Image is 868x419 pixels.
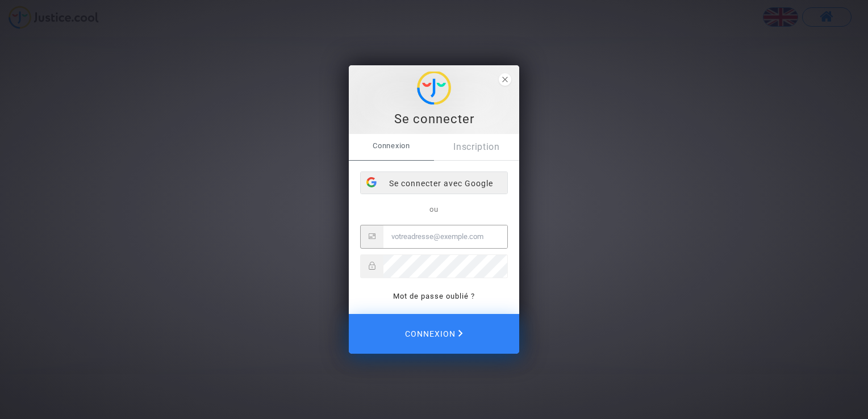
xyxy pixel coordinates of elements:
[434,134,519,160] a: Inscription
[349,134,434,158] span: Connexion
[383,225,507,248] input: Email
[499,73,511,86] span: close
[383,255,507,278] input: Password
[429,205,439,213] span: ou
[349,314,519,354] button: Connexion
[393,292,475,300] a: Mot de passe oublié ?
[355,111,513,128] div: Se connecter
[405,322,463,346] span: Connexion
[361,172,507,195] div: Se connecter avec Google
